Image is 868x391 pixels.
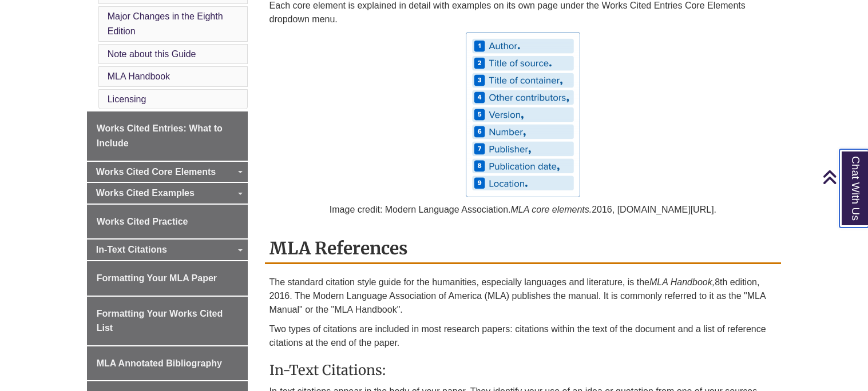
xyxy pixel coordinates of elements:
[822,169,865,185] a: Back to Top
[269,322,777,350] p: Two types of citations are included in most research papers: citations within the text of the doc...
[87,111,248,160] a: Works Cited Entries: What to Include
[510,205,592,214] em: MLA core elements.
[269,203,777,217] p: Image credit: Modern Language Association. 2016, [DOMAIN_NAME][URL].
[649,277,715,287] em: MLA Handbook,
[87,183,248,204] a: Works Cited Examples
[97,358,222,368] span: MLA Annotated Bibliography
[466,32,580,197] img: MLA Core Elements with Punctuation
[96,167,216,177] span: Works Cited Core Elements
[87,261,248,296] a: Formatting Your MLA Paper
[87,297,248,345] a: Formatting Your Works Cited List
[97,273,217,283] span: Formatting Your MLA Paper
[87,162,248,182] a: Works Cited Core Elements
[265,234,782,264] h2: MLA References
[108,11,223,36] a: Major Changes in the Eighth Edition
[97,309,223,333] span: Formatting Your Works Cited List
[87,205,248,239] a: Works Cited Practice
[87,240,248,260] a: In-Text Citations
[97,217,188,226] span: Works Cited Practice
[96,188,195,198] span: Works Cited Examples
[87,346,248,381] a: MLA Annotated Bibliography
[97,123,223,148] span: Works Cited Entries: What to Include
[96,245,167,254] span: In-Text Citations
[108,94,146,104] a: Licensing
[269,276,777,317] p: The standard citation style guide for the humanities, especially languages and literature, is the...
[108,49,196,59] a: Note about this Guide
[108,71,170,81] a: MLA Handbook
[269,1,746,24] span: Each core element is explained in detail with examples on its own page under the Works Cited Entr...
[269,361,777,379] h3: In-Text Citations:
